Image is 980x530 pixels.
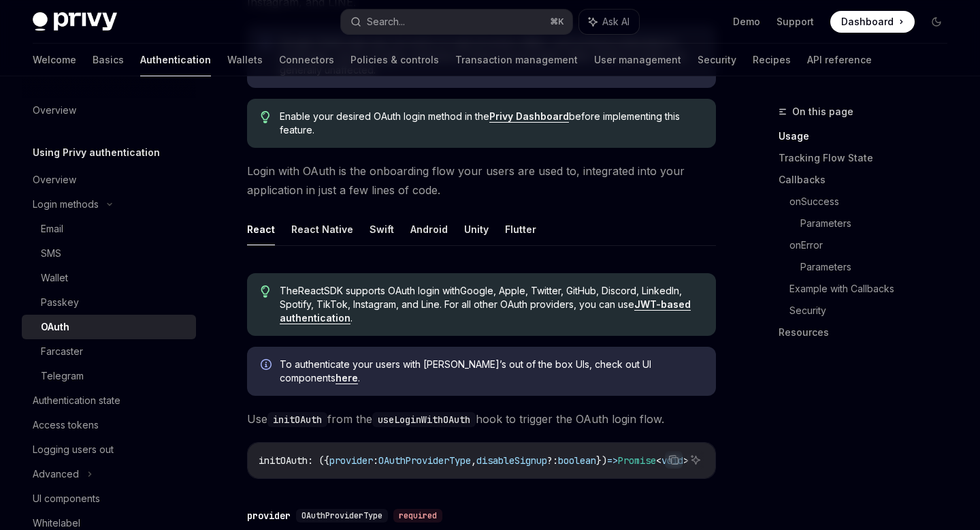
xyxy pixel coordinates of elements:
[733,15,760,29] a: Demo
[607,454,618,467] span: =>
[33,172,76,188] div: Overview
[22,388,196,413] a: Authentication state
[41,221,63,237] div: Email
[558,454,596,467] span: boolean
[280,110,702,137] span: Enable your desired OAuth login method in the before implementing this feature.
[547,454,558,467] span: ?:
[93,44,124,76] a: Basics
[33,392,120,409] div: Authentication state
[687,451,704,469] button: Ask AI
[505,213,536,245] button: Flutter
[373,454,378,467] span: :
[247,409,716,428] span: Use from the hook to trigger the OAuth login flow.
[22,413,196,437] a: Access tokens
[926,11,947,33] button: Toggle dark mode
[22,168,196,192] a: Overview
[41,319,69,335] div: OAuth
[22,290,196,315] a: Passkey
[789,300,958,322] a: Security
[22,486,196,511] a: UI components
[665,451,683,469] button: Copy the contents from the code block
[789,234,958,256] a: onError
[455,44,578,76] a: Transaction management
[661,454,683,467] span: void
[41,343,83,360] div: Farcaster
[698,44,736,76] a: Security
[33,466,79,482] div: Advanced
[22,437,196,462] a: Logging users out
[489,110,569,123] a: Privy Dashboard
[618,454,656,467] span: Promise
[22,98,196,123] a: Overview
[800,256,958,278] a: Parameters
[41,368,84,384] div: Telegram
[372,412,476,427] code: useLoginWithOAuth
[261,359,274,373] svg: Info
[291,213,353,245] button: React Native
[594,44,681,76] a: User management
[656,454,661,467] span: <
[779,147,958,169] a: Tracking Flow State
[33,196,99,213] div: Login methods
[259,454,308,467] span: initOAuth
[33,44,76,76] a: Welcome
[579,10,639,34] button: Ask AI
[393,509,442,523] div: required
[279,44,334,76] a: Connectors
[329,454,373,467] span: provider
[779,322,958,343] a: Resources
[792,104,853,120] span: On this page
[800,213,958,234] a: Parameters
[753,44,791,76] a: Recipes
[471,454,476,467] span: ,
[476,454,547,467] span: disableSignup
[140,44,211,76] a: Authentication
[830,11,915,33] a: Dashboard
[41,294,79,311] div: Passkey
[602,15,630,29] span: Ask AI
[247,161,716,200] span: Login with OAuth is the onboarding flow your users are used to, integrated into your application ...
[33,144,160,161] h5: Using Privy authentication
[22,315,196,339] a: OAuth
[261,285,270,298] svg: Tip
[22,364,196,388] a: Telegram
[378,454,471,467] span: OAuthProviderType
[777,15,814,29] a: Support
[41,270,68,286] div: Wallet
[33,490,100,507] div: UI components
[807,44,872,76] a: API reference
[41,245,61,262] div: SMS
[341,10,572,34] button: Search...⌘K
[247,509,291,523] div: provider
[683,454,689,467] span: >
[464,213,489,245] button: Unity
[779,125,958,147] a: Usage
[350,44,439,76] a: Policies & controls
[301,510,382,521] span: OAuthProviderType
[370,213,394,245] button: Swift
[22,266,196,290] a: Wallet
[261,111,270,123] svg: Tip
[33,12,117,31] img: dark logo
[789,278,958,300] a: Example with Callbacks
[550,16,564,27] span: ⌘ K
[280,284,702,325] span: The React SDK supports OAuth login with Google, Apple, Twitter, GitHub, Discord, LinkedIn, Spotif...
[779,169,958,191] a: Callbacks
[841,15,894,29] span: Dashboard
[336,372,358,384] a: here
[789,191,958,213] a: onSuccess
[33,441,114,458] div: Logging users out
[227,44,263,76] a: Wallets
[308,454,329,467] span: : ({
[33,102,76,119] div: Overview
[33,417,99,433] div: Access tokens
[22,217,196,241] a: Email
[410,213,448,245] button: Android
[267,412,327,427] code: initOAuth
[247,213,275,245] button: React
[367,14,405,30] div: Search...
[280,358,702,385] span: To authenticate your users with [PERSON_NAME]’s out of the box UIs, check out UI components .
[596,454,607,467] span: })
[22,339,196,364] a: Farcaster
[22,241,196,266] a: SMS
